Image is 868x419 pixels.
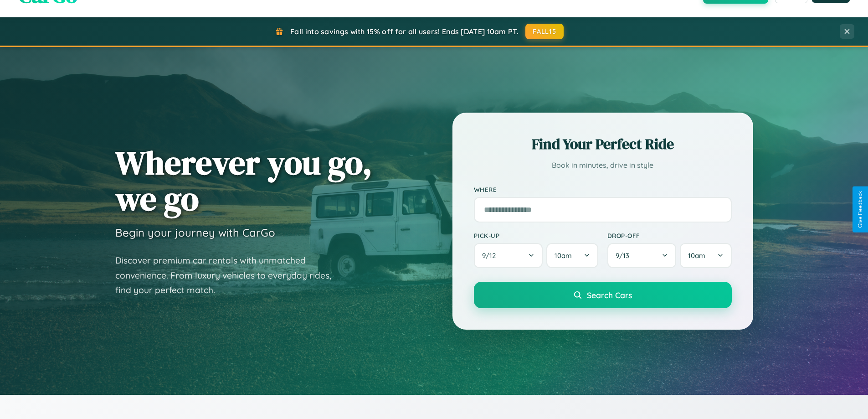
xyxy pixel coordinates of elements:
h1: Wherever you go, we go [115,145,372,217]
button: 10am [546,243,598,268]
span: Fall into savings with 15% off for all users! Ends [DATE] 10am PT. [290,27,519,36]
h2: Find Your Perfect Ride [474,134,732,154]
p: Book in minutes, drive in style [474,159,732,172]
span: 9 / 12 [482,251,500,260]
span: 10am [555,251,572,260]
p: Discover premium car rentals with unmatched convenience. From luxury vehicles to everyday rides, ... [115,253,343,298]
button: Search Cars [474,282,732,308]
span: 9 / 13 [616,251,634,260]
button: 9/13 [607,243,677,268]
span: 10am [688,251,705,260]
label: Where [474,186,732,193]
button: 9/12 [474,243,543,268]
button: FALL15 [525,24,564,39]
div: Give Feedback [857,191,863,228]
span: Search Cars [587,290,632,300]
label: Drop-off [607,232,732,239]
button: 10am [680,243,731,268]
h3: Begin your journey with CarGo [115,226,275,239]
label: Pick-up [474,232,598,239]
